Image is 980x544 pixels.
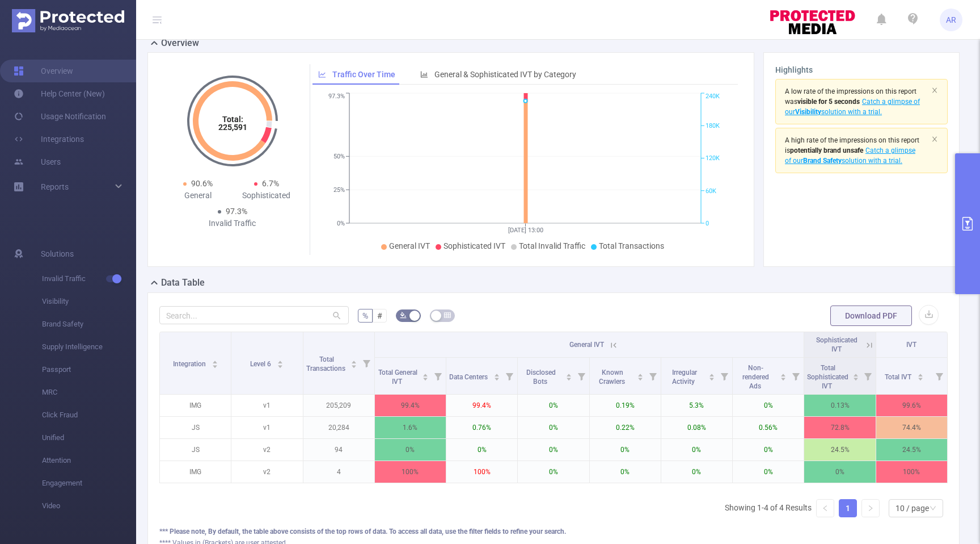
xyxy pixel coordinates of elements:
[797,98,860,106] b: visible for 5 seconds
[804,439,875,461] p: 24.5%
[337,220,345,227] tspan: 0%
[378,369,417,386] span: Total General IVT
[867,505,874,512] i: icon: right
[733,439,804,461] p: 0%
[830,306,912,326] button: Download PDF
[804,461,875,483] p: 0%
[42,267,136,290] span: Invalid Traffic
[672,369,697,386] span: Irregular Activity
[303,395,374,416] p: 205,209
[573,358,589,394] i: Filter menu
[822,505,829,512] i: icon: left
[706,122,720,129] tspan: 180K
[351,359,357,362] i: icon: caret-up
[14,150,61,173] a: Users
[742,364,769,390] span: Non-rendered Ads
[350,359,357,366] div: Sort
[716,358,732,394] i: Filter menu
[42,495,136,517] span: Video
[42,404,136,426] span: Click Fraud
[590,439,661,461] p: 0%
[233,190,301,202] div: Sophisticated
[12,9,124,32] img: Protected Media
[303,461,374,483] p: 4
[599,369,627,386] span: Known Crawlers
[159,306,349,324] input: Search...
[277,359,284,366] div: Sort
[332,70,395,79] span: Traffic Over Time
[733,395,804,416] p: 0%
[375,439,446,461] p: 0%
[446,439,517,461] p: 0%
[709,376,715,379] i: icon: caret-down
[876,417,947,438] p: 74.4%
[518,461,589,483] p: 0%
[816,499,834,517] li: Previous Page
[42,449,136,472] span: Attention
[590,461,661,483] p: 0%
[876,439,947,461] p: 24.5%
[733,461,804,483] p: 0%
[931,136,938,143] i: icon: close
[876,395,947,416] p: 99.6%
[333,153,345,160] tspan: 50%
[706,220,709,227] tspan: 0
[212,363,218,367] i: icon: caret-down
[160,439,231,461] p: JS
[41,175,69,198] a: Reports
[590,395,661,416] p: 0.19%
[14,60,73,82] a: Overview
[14,82,105,105] a: Help Center (New)
[599,241,664,250] span: Total Transactions
[42,472,136,495] span: Engagement
[306,355,347,373] span: Total Transactions
[526,369,556,386] span: Disclosed Bots
[918,376,924,379] i: icon: caret-down
[303,439,374,461] p: 94
[816,336,857,353] span: Sophisticated IVT
[518,439,589,461] p: 0%
[661,395,732,416] p: 5.3%
[780,376,787,379] i: icon: caret-down
[645,358,661,394] i: Filter menu
[785,98,860,106] span: was
[218,123,247,132] tspan: 225,591
[895,500,929,517] div: 10 / page
[493,372,500,379] div: Sort
[775,64,948,76] h3: Highlights
[780,372,787,375] i: icon: caret-up
[351,363,357,367] i: icon: caret-down
[449,373,489,381] span: Data Centers
[358,332,374,394] i: Filter menu
[661,417,732,438] p: 0.08%
[161,276,205,290] h2: Data Table
[804,417,875,438] p: 72.8%
[803,157,842,165] b: Brand Safety
[212,359,218,366] div: Sort
[708,372,715,379] div: Sort
[160,395,231,416] p: IMG
[876,461,947,483] p: 100%
[706,187,716,195] tspan: 60K
[785,147,863,154] span: is
[423,376,429,379] i: icon: caret-down
[434,70,576,79] span: General & Sophisticated IVT by Category
[861,499,880,517] li: Next Page
[918,372,924,375] i: icon: caret-up
[709,372,715,375] i: icon: caret-up
[333,186,345,194] tspan: 25%
[277,363,284,367] i: icon: caret-down
[191,179,213,188] span: 90.6%
[494,376,500,379] i: icon: caret-down
[931,133,938,145] button: icon: close
[212,359,218,362] i: icon: caret-up
[231,461,302,483] p: v2
[198,217,267,229] div: Invalid Traffic
[807,364,848,390] span: Total Sophisticated IVT
[42,313,136,336] span: Brand Safety
[852,372,859,379] div: Sort
[377,311,382,320] span: #
[303,417,374,438] p: 20,284
[231,439,302,461] p: v2
[590,417,661,438] p: 0.22%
